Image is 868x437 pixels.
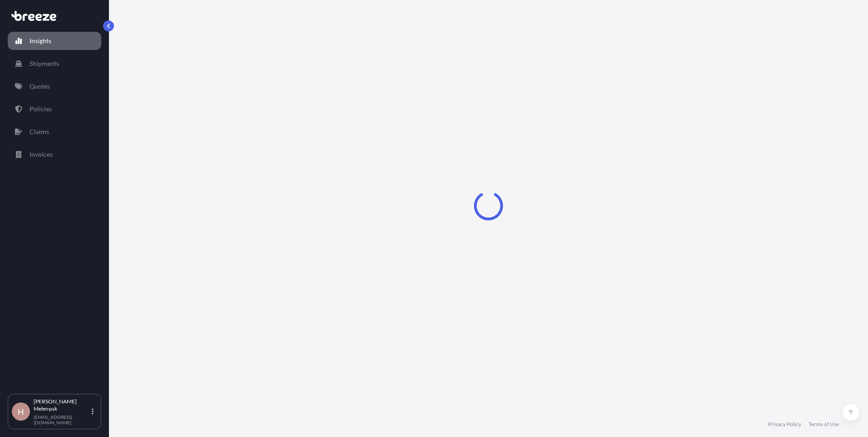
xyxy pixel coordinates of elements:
[18,407,24,416] span: H
[34,398,90,412] p: [PERSON_NAME] Melenyuk
[768,421,801,428] a: Privacy Policy
[30,127,49,136] p: Claims
[8,145,101,164] a: Invoices
[8,32,101,50] a: Insights
[30,36,51,45] p: Insights
[8,123,101,141] a: Claims
[809,421,839,428] a: Terms of Use
[34,414,90,425] p: [EMAIL_ADDRESS][DOMAIN_NAME]
[30,104,52,114] p: Policies
[30,150,53,159] p: Invoices
[8,77,101,95] a: Quotes
[30,82,50,91] p: Quotes
[8,100,101,118] a: Policies
[30,59,59,68] p: Shipments
[8,55,101,73] a: Shipments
